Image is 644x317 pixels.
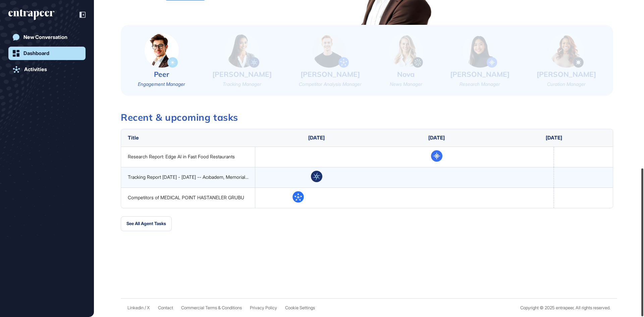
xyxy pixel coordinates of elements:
[255,129,378,147] th: [DATE]
[225,33,259,68] img: tracy-small.png
[301,69,360,79] div: [PERSON_NAME]
[495,129,613,147] th: [DATE]
[138,81,185,88] div: Engagement Manager
[147,305,150,310] a: X
[250,305,277,310] a: Privacy Policy
[128,195,249,200] div: Competitors of MEDICAL POINT HASTANELER GRUBU
[285,305,315,310] a: Cookie Settings
[460,81,500,88] div: Research Manager
[121,129,255,147] th: Title
[121,216,172,231] button: See All Agent Tasks
[23,34,67,40] div: New Conversation
[390,81,422,88] div: News Manager
[23,50,49,56] div: Dashboard
[537,69,596,79] div: [PERSON_NAME]
[8,47,86,60] a: Dashboard
[299,81,362,88] div: Competitor Analysis Manager
[312,33,349,68] img: nash-small.png
[8,63,86,76] a: Activities
[223,81,261,88] div: Tracking Manager
[520,305,610,310] div: Copyright © 2025 entrapeer, All rights reserved.
[463,33,497,68] img: reese-small.png
[549,33,584,68] img: curie-small.png
[127,305,144,310] a: Linkedin
[158,305,173,310] span: Contact
[547,81,586,88] div: Curation Manager
[128,154,249,159] div: Research Report: Edge AI in Fast Food Restaurants
[121,113,613,122] h3: Recent & upcoming tasks
[181,305,242,310] a: Commercial Terms & Conditions
[145,305,146,310] span: /
[145,33,179,68] img: peer-small.png
[128,174,249,180] div: Tracking Report [DATE] - [DATE] -- Acıbadem, Memorial Health Group and 4 others
[212,69,272,79] div: [PERSON_NAME]
[154,69,169,79] div: Peer
[8,31,86,44] a: New Conversation
[389,33,423,68] img: nova-small.png
[24,66,47,72] div: Activities
[397,69,415,79] div: Nova
[8,9,54,20] div: entrapeer-logo
[450,69,509,79] div: [PERSON_NAME]
[378,129,495,147] th: [DATE]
